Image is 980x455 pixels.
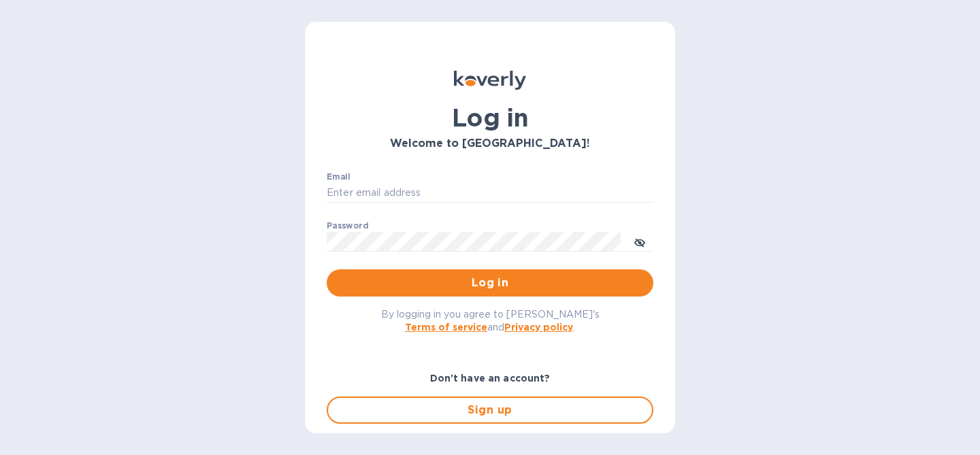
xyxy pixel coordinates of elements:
input: Enter email address [327,183,653,203]
img: Koverly [454,71,526,90]
label: Password [327,222,368,230]
button: Sign up [327,397,653,424]
label: Email [327,173,350,181]
h1: Log in [327,103,653,132]
span: Sign up [339,402,641,418]
span: By logging in you agree to [PERSON_NAME]'s and . [381,309,600,333]
span: Log in [338,275,642,291]
button: toggle password visibility [626,228,653,255]
a: Terms of service [405,322,487,333]
b: Don't have an account? [430,373,551,384]
h3: Welcome to [GEOGRAPHIC_DATA]! [327,137,653,150]
a: Privacy policy [504,322,573,333]
button: Log in [327,269,653,297]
